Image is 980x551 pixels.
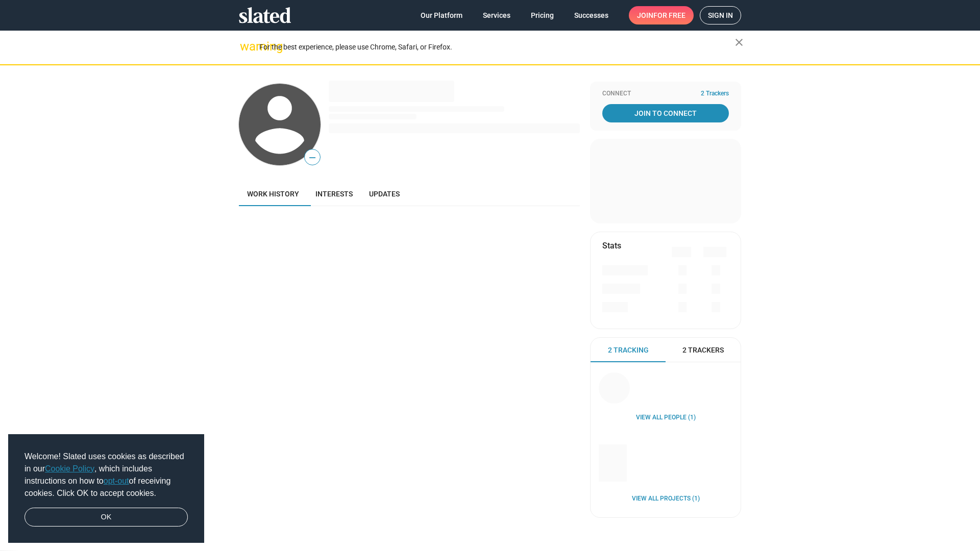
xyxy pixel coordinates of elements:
a: opt-out [104,477,129,485]
a: dismiss cookie message [24,508,188,527]
a: Joinfor free [629,6,694,24]
a: Updates [361,182,408,206]
a: Pricing [523,6,562,24]
a: Services [475,6,519,24]
span: Pricing [531,6,554,24]
mat-card-title: Stats [602,240,621,251]
span: 2 Trackers [701,90,729,98]
span: Our Platform [421,6,462,24]
span: — [305,151,320,164]
a: Work history [239,182,307,206]
mat-icon: warning [240,40,252,53]
span: Services [483,6,510,24]
a: Interests [307,182,361,206]
span: Sign in [708,7,733,24]
span: Work history [247,190,299,198]
mat-icon: close [733,36,745,48]
a: Cookie Policy [45,464,94,473]
div: Connect [602,90,729,98]
span: Updates [369,190,400,198]
a: Successes [566,6,617,24]
span: Welcome! Slated uses cookies as described in our , which includes instructions on how to of recei... [24,450,188,499]
span: 2 Tracking [608,345,649,355]
a: Join To Connect [602,104,729,122]
span: Interests [315,190,353,198]
a: Our Platform [412,6,471,24]
div: cookieconsent [8,434,204,543]
span: Join [637,6,685,24]
a: View all People (1) [636,414,696,422]
span: 2 Trackers [682,345,724,355]
span: Join To Connect [604,104,727,122]
span: Successes [574,6,608,24]
a: View all Projects (1) [632,495,700,503]
div: For the best experience, please use Chrome, Safari, or Firefox. [259,40,735,54]
a: Sign in [700,6,741,24]
span: for free [653,6,685,24]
